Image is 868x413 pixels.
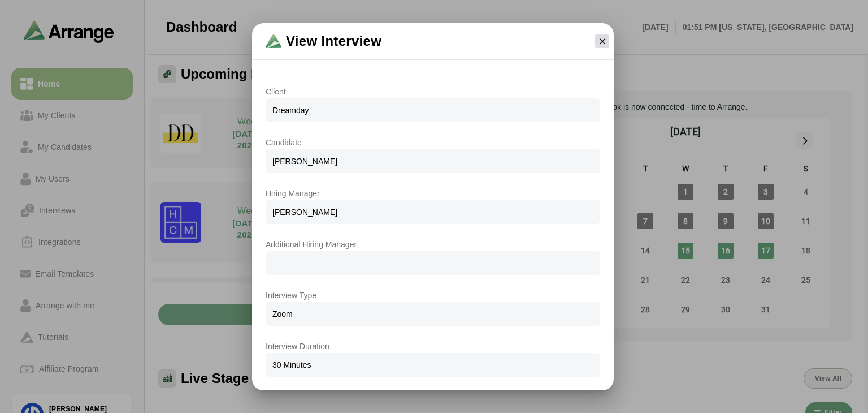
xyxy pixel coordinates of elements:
p: Additional Hiring Manager [266,238,600,251]
span: 30 Minutes [266,353,600,377]
p: Candidate [266,136,600,149]
p: Hiring Manager [266,187,600,200]
span: View Interview [286,32,381,50]
p: Client [266,85,600,98]
span: [PERSON_NAME] [266,200,600,224]
p: Interview Duration [266,339,600,353]
span: Dreamday [266,98,600,122]
p: Interview Type [266,289,600,302]
span: [PERSON_NAME] [266,149,600,173]
span: Zoom [266,302,600,326]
